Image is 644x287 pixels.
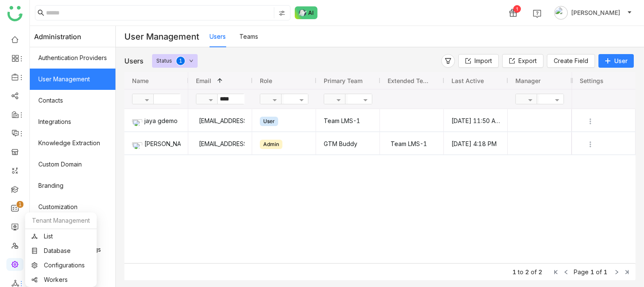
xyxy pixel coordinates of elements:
[525,268,529,276] span: 2
[18,200,22,209] p: 1
[260,77,272,84] span: Role
[30,111,115,132] a: Integrations
[30,154,115,175] a: Custom Domain
[30,90,115,111] a: Contacts
[196,109,244,132] div: [EMAIL_ADDRESS][DOMAIN_NAME]
[572,132,635,155] div: Press SPACE to select this row.
[32,262,90,268] a: Configurations
[279,10,285,17] img: search-type.svg
[586,140,595,149] img: more.svg
[124,109,188,132] div: Press SPACE to select this row.
[451,132,500,155] gtmb-cell-renderer: [DATE] 4:18 PM
[388,77,429,84] span: Extended Team Names
[513,5,521,13] div: 1
[176,57,185,65] nz-badge-sup: 1
[32,248,90,254] a: Database
[554,6,568,20] img: avatar
[32,233,90,239] a: List
[515,77,540,84] span: Manager
[458,54,499,68] button: Import
[17,201,23,208] nz-badge-sup: 1
[124,132,188,155] div: Press SPACE to select this row.
[30,132,115,154] a: Knowledge Extraction
[614,57,627,65] span: User
[451,77,484,84] span: Last active
[580,77,604,84] span: Settings
[547,54,595,68] button: Create Field
[30,69,115,90] a: User Management
[572,109,635,132] div: Press SPACE to select this row.
[132,116,142,126] img: 68505838512bef77ea22beca
[538,268,542,276] span: 2
[596,268,602,276] span: of
[474,56,492,66] span: Import
[502,54,543,68] button: Export
[451,109,500,132] gtmb-cell-renderer: [DATE] 11:50 AM
[552,6,634,20] button: [PERSON_NAME]
[260,117,278,126] div: User
[132,139,142,149] img: 684a9742de261c4b36a3ada0
[388,132,436,155] div: Team LMS-1
[260,140,282,149] div: Admin
[132,132,181,155] div: [PERSON_NAME]
[196,77,211,84] span: Email
[295,6,318,19] img: ask-buddy-normal.svg
[210,33,226,40] a: Users
[604,268,607,276] span: 1
[124,57,144,65] div: Users
[324,109,372,132] gtmb-cell-renderer: Team LMS-1
[30,47,115,69] a: Authentication Providers
[533,9,541,18] img: help.svg
[512,268,516,276] span: 1
[574,268,589,276] span: Page
[239,33,258,40] a: Teams
[590,268,594,276] span: 1
[196,132,244,155] div: [EMAIL_ADDRESS]
[554,56,588,66] span: Create Field
[32,277,90,283] a: Workers
[518,56,537,66] span: Export
[324,77,362,84] span: Primary Team
[30,196,115,218] a: Customization
[179,57,182,65] p: 1
[324,132,372,155] gtmb-cell-renderer: GTM Buddy
[116,26,210,47] div: User Management
[598,54,634,68] button: User
[132,77,149,84] span: Name
[156,54,172,68] div: Status
[7,6,23,21] img: logo
[132,109,181,132] div: jaya gdemo
[586,117,595,126] img: more.svg
[571,8,620,17] span: [PERSON_NAME]
[30,175,115,196] a: Branding
[25,212,97,229] div: Tenant Management
[518,268,523,276] span: to
[531,268,537,276] span: of
[34,26,81,47] span: Administration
